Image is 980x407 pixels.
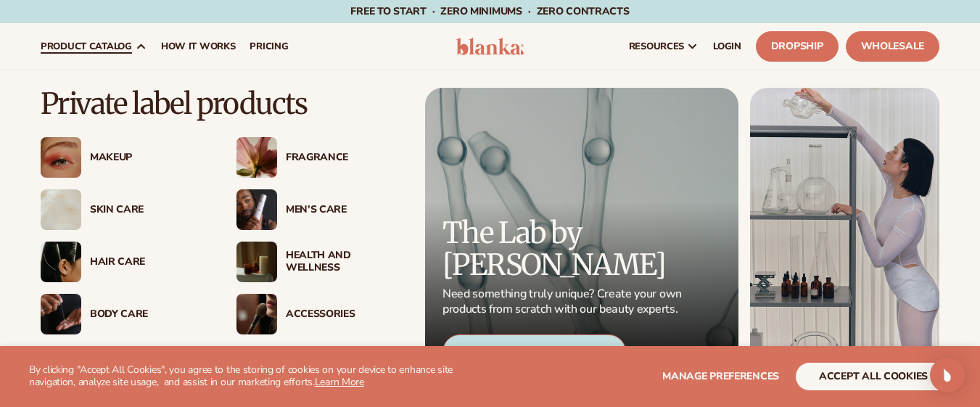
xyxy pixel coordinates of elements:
a: How It Works [154,23,243,70]
img: logo [456,38,524,55]
a: Female with glitter eye makeup. Makeup [41,137,207,178]
a: Cream moisturizer swatch. Skin Care [41,189,207,230]
a: pricing [242,23,295,70]
span: LOGIN [713,41,741,52]
button: Manage preferences [662,363,779,390]
img: Male hand applying moisturizer. [41,294,81,334]
div: Makeup [90,152,207,164]
button: accept all cookies [796,363,951,390]
a: LOGIN [706,23,749,70]
img: Candles and incense on table. [236,242,277,282]
a: Male hand applying moisturizer. Body Care [41,294,207,334]
a: Dropship [756,31,839,62]
div: Custom Formulate [442,334,626,369]
a: Pink blooming flower. Fragrance [236,137,403,178]
img: Cream moisturizer swatch. [41,189,81,230]
p: By clicking "Accept All Cookies", you agree to the storing of cookies on your device to enhance s... [29,364,484,389]
a: Wholesale [846,31,939,62]
div: Open Intercom Messenger [930,358,965,392]
div: Men’s Care [286,204,403,216]
img: Female in lab with equipment. [750,88,939,387]
img: Male holding moisturizer bottle. [236,189,277,230]
div: Skin Care [90,204,207,216]
span: Manage preferences [662,369,779,383]
div: Accessories [286,308,403,321]
div: Hair Care [90,256,207,268]
p: The Lab by [PERSON_NAME] [442,217,686,281]
img: Female with glitter eye makeup. [41,137,81,178]
img: Pink blooming flower. [236,137,277,178]
img: Female with makeup brush. [236,294,277,334]
p: Need something truly unique? Create your own products from scratch with our beauty experts. [442,287,686,317]
a: product catalog [33,23,154,70]
div: Body Care [90,308,207,321]
div: Fragrance [286,152,403,164]
span: resources [629,41,684,52]
a: Learn More [315,375,364,389]
span: pricing [250,41,288,52]
a: Candles and incense on table. Health And Wellness [236,242,403,282]
a: Female with makeup brush. Accessories [236,294,403,334]
span: Free to start · ZERO minimums · ZERO contracts [350,4,629,18]
a: Male holding moisturizer bottle. Men’s Care [236,189,403,230]
a: Microscopic product formula. The Lab by [PERSON_NAME] Need something truly unique? Create your ow... [425,88,738,387]
a: resources [622,23,706,70]
img: Female hair pulled back with clips. [41,242,81,282]
p: Private label products [41,88,403,120]
div: Health And Wellness [286,250,403,274]
span: How It Works [161,41,236,52]
a: Female hair pulled back with clips. Hair Care [41,242,207,282]
span: product catalog [41,41,132,52]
